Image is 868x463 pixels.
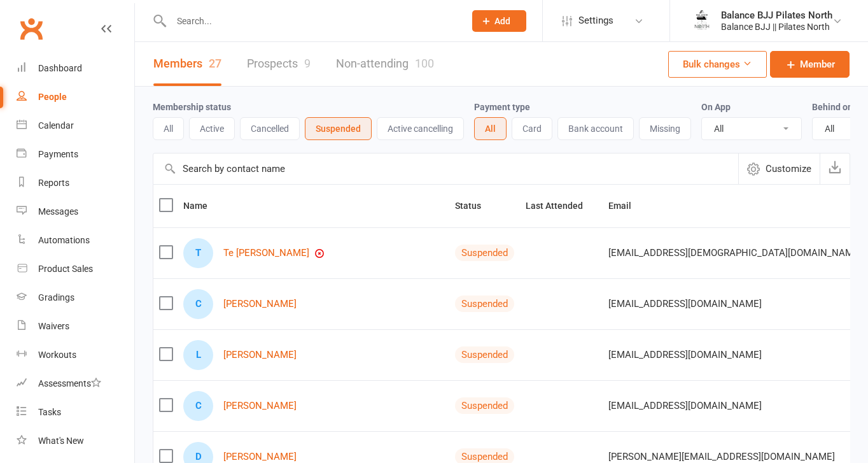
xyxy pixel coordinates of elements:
[38,63,82,73] div: Dashboard
[305,117,372,140] button: Suspended
[223,299,297,310] a: [PERSON_NAME]
[17,111,134,140] a: Calendar
[38,178,69,188] div: Reports
[15,13,47,45] a: Clubworx
[608,343,762,367] span: [EMAIL_ADDRESS][DOMAIN_NAME]
[608,292,762,316] span: [EMAIL_ADDRESS][DOMAIN_NAME]
[17,255,134,283] a: Product Sales
[17,169,134,197] a: Reports
[701,102,731,112] label: On App
[38,92,67,102] div: People
[526,201,597,211] span: Last Attended
[17,312,134,341] a: Waivers
[455,198,495,213] button: Status
[512,117,552,140] button: Card
[738,153,820,184] button: Customize
[721,10,832,21] div: Balance BJJ Pilates North
[167,12,456,30] input: Search...
[153,117,184,140] button: All
[223,350,297,360] a: [PERSON_NAME]
[38,264,93,274] div: Product Sales
[377,117,464,140] button: Active cancelling
[455,245,514,261] div: Suspended
[183,391,213,421] div: C
[183,238,213,268] div: T
[153,102,231,112] label: Membership status
[153,42,221,86] a: Members27
[38,407,61,417] div: Tasks
[38,321,69,331] div: Waivers
[608,241,862,265] span: [EMAIL_ADDRESS][DEMOGRAPHIC_DATA][DOMAIN_NAME]
[800,57,835,72] span: Member
[38,436,84,446] div: What's New
[578,6,613,35] span: Settings
[455,346,514,363] div: Suspended
[17,140,134,169] a: Payments
[526,198,597,213] button: Last Attended
[17,54,134,83] a: Dashboard
[183,289,213,319] div: C
[183,201,221,211] span: Name
[189,117,235,140] button: Active
[38,120,74,131] div: Calendar
[770,51,850,78] a: Member
[153,153,738,184] input: Search by contact name
[17,341,134,369] a: Workouts
[183,198,221,213] button: Name
[183,340,213,370] div: L
[209,57,221,70] div: 27
[668,51,767,78] button: Bulk changes
[608,198,645,213] button: Email
[17,83,134,111] a: People
[455,397,514,414] div: Suspended
[17,226,134,255] a: Automations
[474,117,507,140] button: All
[472,10,526,32] button: Add
[223,452,297,462] a: [PERSON_NAME]
[721,21,832,32] div: Balance BJJ || Pilates North
[474,102,530,112] label: Payment type
[415,57,434,70] div: 100
[223,401,297,411] a: [PERSON_NAME]
[17,427,134,455] a: What's New
[304,57,311,70] div: 9
[17,283,134,312] a: Gradings
[689,8,715,34] img: thumb_image1754262066.png
[38,292,74,303] div: Gradings
[240,117,300,140] button: Cancelled
[494,16,510,26] span: Add
[38,378,101,388] div: Assessments
[608,394,762,418] span: [EMAIL_ADDRESS][DOMAIN_NAME]
[639,117,691,140] button: Missing
[766,161,811,176] span: Customize
[455,296,514,312] div: Suspended
[608,201,645,211] span: Email
[455,201,495,211] span: Status
[38,235,90,245] div: Automations
[38,206,78,217] div: Messages
[247,42,311,86] a: Prospects9
[38,350,76,360] div: Workouts
[17,369,134,398] a: Assessments
[38,149,78,159] div: Payments
[17,197,134,226] a: Messages
[557,117,634,140] button: Bank account
[17,398,134,427] a: Tasks
[223,248,309,259] a: Te [PERSON_NAME]
[336,42,434,86] a: Non-attending100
